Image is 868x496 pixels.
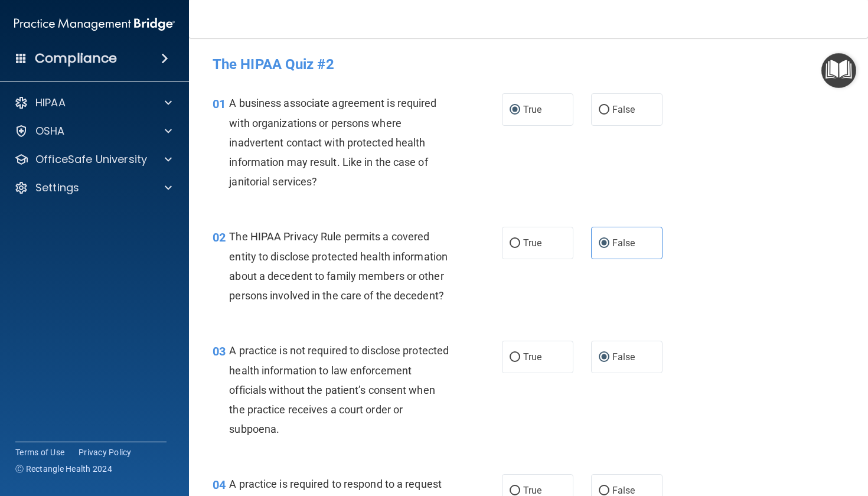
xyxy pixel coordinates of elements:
span: True [523,237,541,249]
input: False [599,353,609,362]
a: Settings [14,181,172,195]
a: Terms of Use [15,446,64,458]
span: A practice is not required to disclose protected health information to law enforcement officials ... [229,344,449,435]
iframe: Drift Widget Chat Controller [809,415,854,459]
span: True [523,485,541,496]
p: OfficeSafe University [35,152,147,167]
span: Ⓒ Rectangle Health 2024 [15,463,112,475]
input: True [510,353,520,362]
a: OSHA [14,124,172,138]
img: PMB logo [14,12,175,36]
a: HIPAA [14,96,172,110]
span: True [523,351,541,363]
button: Open Resource Center [821,53,856,88]
input: True [510,106,520,115]
input: True [510,239,520,248]
h4: The HIPAA Quiz #2 [213,57,844,72]
span: True [523,104,541,115]
input: False [599,487,609,495]
a: OfficeSafe University [14,152,172,167]
span: False [612,351,635,363]
input: True [510,487,520,495]
span: 01 [213,97,226,111]
p: Settings [35,181,79,195]
input: False [599,239,609,248]
span: False [612,485,635,496]
input: False [599,106,609,115]
a: Privacy Policy [79,446,132,458]
span: The HIPAA Privacy Rule permits a covered entity to disclose protected health information about a ... [229,230,448,302]
span: A business associate agreement is required with organizations or persons where inadvertent contac... [229,97,436,188]
span: False [612,237,635,249]
h4: Compliance [35,50,117,67]
p: HIPAA [35,96,66,110]
span: 03 [213,344,226,358]
p: OSHA [35,124,65,138]
span: False [612,104,635,115]
span: 04 [213,478,226,492]
span: 02 [213,230,226,244]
